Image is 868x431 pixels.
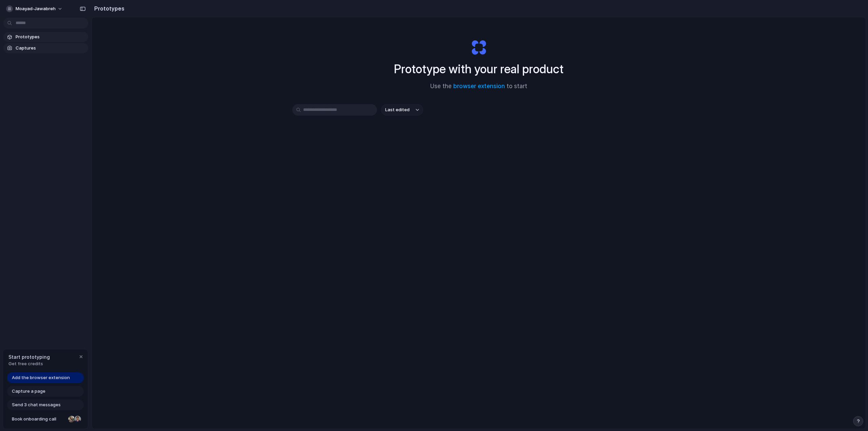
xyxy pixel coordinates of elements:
span: Start prototyping [8,353,50,360]
a: Prototypes [3,32,88,42]
span: Capture a page [12,388,45,395]
span: moayad-jawabreh [16,5,56,12]
span: Use the to start [430,82,527,91]
a: Add the browser extension [7,372,84,383]
a: Captures [3,43,88,53]
div: Nicole Kubica [67,415,76,423]
a: Book onboarding call [7,414,84,425]
span: Book onboarding call [12,416,65,423]
div: Christian Iacullo [74,415,82,423]
span: Prototypes [16,34,85,40]
button: Last edited [381,104,423,116]
span: Add the browser extension [12,374,70,381]
span: Last edited [385,106,410,113]
button: moayad-jawabreh [3,3,66,14]
h2: Prototypes [92,4,124,13]
span: Get free credits [8,360,50,367]
h1: Prototype with your real product [394,60,564,78]
span: Captures [16,45,85,52]
span: Send 3 chat messages [12,401,61,408]
a: browser extension [453,83,505,90]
